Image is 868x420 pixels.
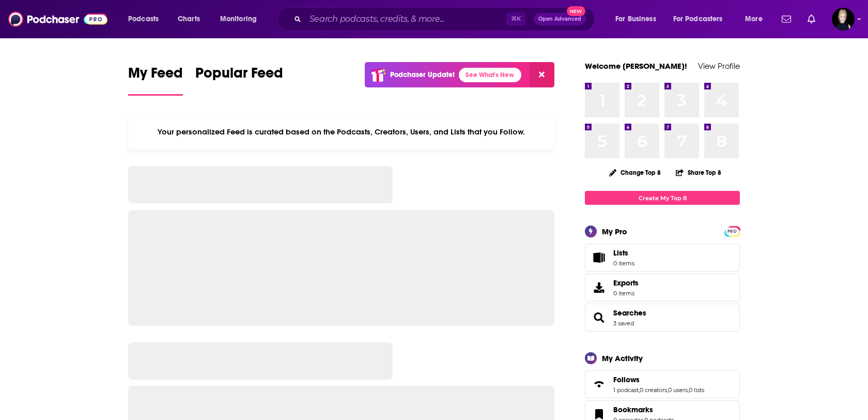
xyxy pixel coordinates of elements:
span: Searches [585,304,740,332]
span: For Podcasters [673,12,723,26]
a: Searches [613,308,646,318]
a: PRO [726,227,738,235]
img: Podchaser - Follow, Share and Rate Podcasts [8,9,107,29]
a: Welcome [PERSON_NAME]! [585,61,687,71]
button: Share Top 8 [675,162,722,183]
p: Podchaser Update! [390,70,455,79]
a: 1 podcast [613,386,639,394]
a: 0 creators [640,386,667,394]
button: Show profile menu [832,8,855,31]
span: Charts [178,12,200,26]
a: 0 users [668,386,688,394]
button: open menu [608,11,669,27]
a: Create My Top 8 [585,191,740,205]
span: Exports [588,280,609,295]
a: Bookmarks [613,405,674,414]
button: open menu [121,11,172,27]
span: Open Advanced [538,17,581,22]
span: Bookmarks [613,405,653,414]
span: My Feed [128,64,183,88]
button: open menu [738,11,776,27]
a: Searches [588,310,609,325]
a: Show notifications dropdown [803,10,819,28]
div: My Activity [602,353,643,363]
span: PRO [726,228,738,235]
span: More [745,12,763,26]
button: open menu [667,11,738,27]
span: Popular Feed [195,64,283,88]
span: Logged in as Passell [832,8,855,31]
span: For Business [615,12,656,26]
a: My Feed [128,64,183,96]
span: Lists [613,248,628,258]
span: ⌘ K [506,12,525,26]
a: Lists [585,244,740,272]
div: Search podcasts, credits, & more... [287,7,605,31]
span: Monitoring [220,12,257,26]
button: open menu [213,11,270,27]
button: Open AdvancedNew [534,13,586,25]
input: Search podcasts, credits, & more... [305,11,506,27]
a: See What's New [459,68,521,82]
span: Exports [613,278,639,288]
span: , [667,386,668,394]
span: New [567,6,585,16]
a: Exports [585,274,740,302]
span: Follows [613,375,640,384]
button: Change Top 8 [603,166,667,179]
img: User Profile [832,8,855,31]
span: 0 items [613,290,639,297]
span: Podcasts [128,12,159,26]
a: 0 lists [689,386,704,394]
a: Show notifications dropdown [778,10,795,28]
div: Your personalized Feed is curated based on the Podcasts, Creators, Users, and Lists that you Follow. [128,114,554,149]
span: Lists [613,248,634,258]
a: Follows [613,375,704,384]
span: 0 items [613,260,634,267]
a: 3 saved [613,320,634,327]
div: My Pro [602,227,627,236]
span: Follows [585,370,740,398]
a: View Profile [698,61,740,71]
a: Follows [588,377,609,392]
a: Charts [171,11,206,27]
a: Popular Feed [195,64,283,96]
span: Lists [588,250,609,265]
span: , [688,386,689,394]
span: , [639,386,640,394]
